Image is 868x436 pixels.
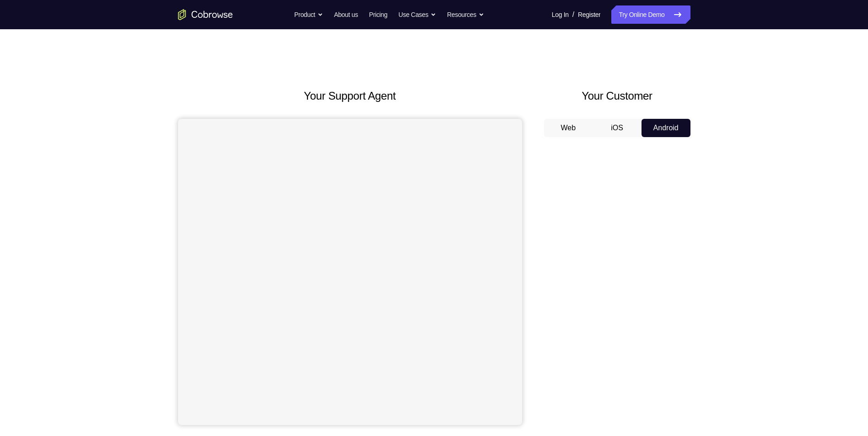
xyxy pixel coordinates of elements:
[572,9,574,20] span: /
[178,88,522,104] h2: Your Support Agent
[578,5,600,24] a: Register
[369,5,387,24] a: Pricing
[178,119,522,425] iframe: Agent
[447,5,484,24] button: Resources
[611,5,690,24] a: Try Online Demo
[399,5,436,24] button: Use Cases
[334,5,358,24] a: About us
[552,5,569,24] a: Log In
[593,119,642,137] button: iOS
[642,119,690,137] button: Android
[178,9,233,20] a: Go to the home page
[544,119,593,137] button: Web
[544,88,690,104] h2: Your Customer
[294,5,323,24] button: Product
